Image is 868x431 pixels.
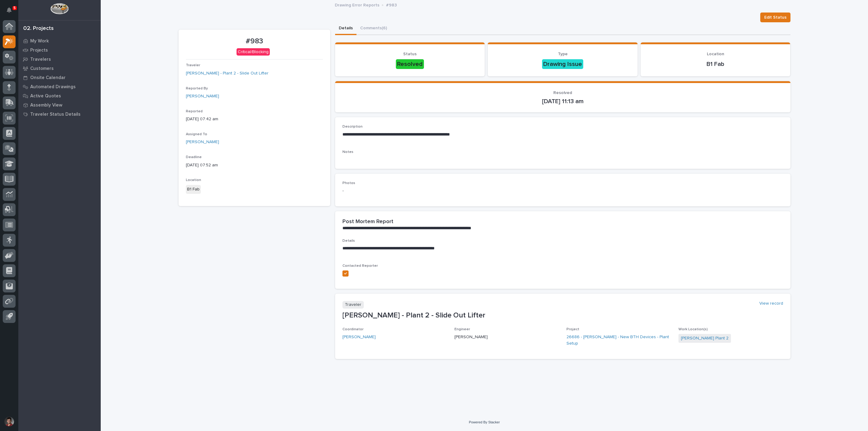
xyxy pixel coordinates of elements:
p: - [342,188,783,194]
span: Location [707,52,724,56]
p: Travelers [30,57,51,62]
a: [PERSON_NAME] - Plant 2 - Slide Out Lifter [186,70,269,77]
h2: Post Mortem Report [342,219,393,225]
p: B1 Fab [648,60,783,68]
span: Edit Status [764,14,787,21]
a: Active Quotes [18,91,101,100]
button: Details [335,22,356,35]
img: Workspace Logo [50,3,68,14]
a: Onsite Calendar [18,73,101,82]
div: Critical/Blocking [237,48,270,56]
a: [PERSON_NAME] [342,334,376,340]
p: Automated Drawings [30,84,76,90]
p: #983 [386,1,397,8]
div: Notifications5 [8,7,16,17]
button: users-avatar [3,415,16,428]
p: Active Quotes [30,93,61,99]
span: Reported [186,110,203,113]
span: Deadline [186,155,202,159]
p: [PERSON_NAME] - Plant 2 - Slide Out Lifter [342,311,783,320]
p: [DATE] 07:52 am [186,162,323,168]
span: Coordinator [342,328,363,331]
p: My Work [30,38,49,44]
a: View record [759,301,783,306]
span: Work Location(s) [678,328,708,331]
span: Contacted Reporter [342,264,378,268]
a: [PERSON_NAME] Plant 2 [681,335,729,342]
div: 02. Projects [23,25,54,32]
p: Drawing Error Reports [335,1,379,8]
a: Traveler Status Details [18,110,101,119]
a: Powered By Stacker [469,420,500,424]
a: 26686 - [PERSON_NAME] - New BTH Devices - Plant Setup [566,334,671,347]
span: Description [342,125,363,129]
span: Photos [342,181,355,185]
span: Status [403,52,417,56]
a: [PERSON_NAME] [186,139,219,145]
p: [DATE] 07:42 am [186,116,323,122]
p: Projects [30,48,48,53]
a: My Work [18,36,101,45]
button: Notifications [3,4,16,16]
span: Assigned To [186,132,207,136]
p: #983 [186,37,323,46]
span: Engineer [454,328,470,331]
span: Project [566,328,579,331]
span: Traveler [186,63,200,67]
a: Travelers [18,55,101,64]
a: Assembly View [18,100,101,110]
span: Type [558,52,568,56]
p: Onsite Calendar [30,75,66,81]
span: Location [186,178,201,182]
button: Edit Status [760,13,790,22]
button: Comments (6) [356,22,391,35]
p: Traveler [342,301,364,309]
a: Customers [18,64,101,73]
span: Details [342,239,355,243]
span: Resolved [553,91,572,95]
span: Reported By [186,87,208,90]
a: Automated Drawings [18,82,101,91]
div: B1 Fab [186,185,201,194]
span: Notes [342,150,353,154]
p: [DATE] 11:13 am [342,98,783,105]
p: Assembly View [30,103,62,108]
a: Projects [18,45,101,55]
a: [PERSON_NAME] [186,93,219,100]
p: Traveler Status Details [30,112,81,117]
div: Resolved [396,59,424,69]
p: Customers [30,66,54,71]
p: [PERSON_NAME] [454,334,559,340]
div: Drawing Issue [542,59,583,69]
p: 5 [13,6,16,10]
